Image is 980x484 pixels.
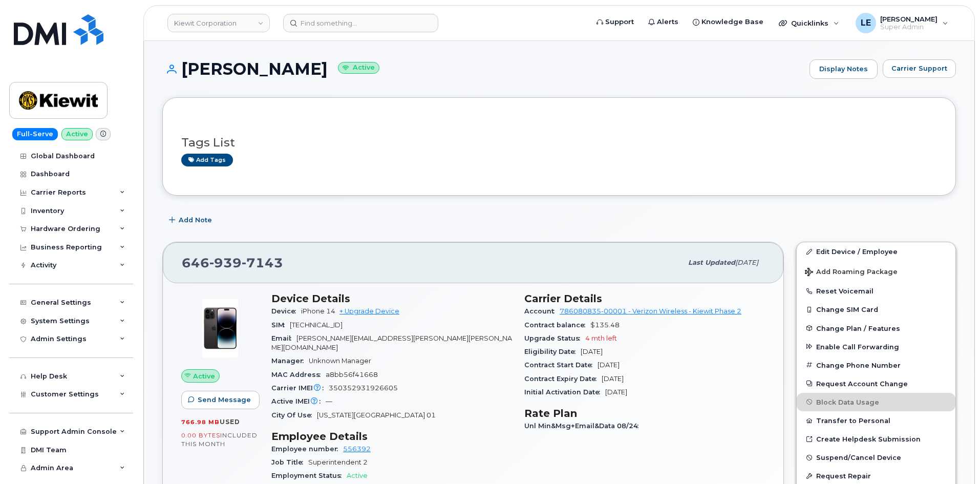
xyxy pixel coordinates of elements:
[271,384,329,392] span: Carrier IMEI
[797,374,955,393] button: Request Account Change
[524,407,765,419] h3: Rate Plan
[797,338,955,356] button: Enable Call Forwarding
[797,411,955,430] button: Transfer to Personal
[209,255,242,270] span: 939
[338,62,379,74] small: Active
[581,348,603,355] span: [DATE]
[271,411,317,419] span: City Of Use
[271,430,512,443] h3: Employee Details
[797,242,955,261] a: Edit Device / Employee
[301,307,335,315] span: iPhone 14
[271,397,326,405] span: Active IMEI
[797,319,955,338] button: Change Plan / Features
[797,393,955,411] button: Block Data Usage
[326,371,378,378] span: a8bb56f41668
[891,64,947,73] span: Carrier Support
[560,307,741,315] a: 786080835-00001 - Verizon Wireless - Kiewit Phase 2
[524,334,585,342] span: Upgrade Status
[242,255,283,270] span: 7143
[162,211,221,229] button: Add Note
[809,59,878,79] a: Display Notes
[308,458,368,466] span: Superintendent 2
[271,445,343,453] span: Employee number
[193,371,215,381] span: Active
[524,375,602,383] span: Contract Expiry Date
[797,300,955,319] button: Change SIM Card
[181,391,260,409] button: Send Message
[816,343,899,350] span: Enable Call Forwarding
[339,307,399,315] a: + Upgrade Device
[271,357,309,365] span: Manager
[524,321,590,329] span: Contract balance
[524,361,598,369] span: Contract Start Date
[735,259,758,266] span: [DATE]
[524,388,605,396] span: Initial Activation Date
[797,261,955,282] button: Add Roaming Package
[181,136,937,149] h3: Tags List
[179,215,212,225] span: Add Note
[797,430,955,448] a: Create Helpdesk Submission
[347,472,368,479] span: Active
[271,292,512,305] h3: Device Details
[935,439,972,476] iframe: Messenger Launcher
[181,418,220,426] span: 766.98 MB
[181,154,233,166] a: Add tags
[309,357,371,365] span: Unknown Manager
[797,448,955,467] button: Suspend/Cancel Device
[343,445,371,453] a: 556392
[271,472,347,479] span: Employment Status
[524,348,581,355] span: Eligibility Date
[271,371,326,378] span: MAC Address
[326,397,332,405] span: —
[805,268,898,278] span: Add Roaming Package
[816,324,900,332] span: Change Plan / Features
[688,259,735,266] span: Last updated
[602,375,624,383] span: [DATE]
[198,395,251,405] span: Send Message
[605,388,627,396] span: [DATE]
[271,458,308,466] span: Job Title
[598,361,620,369] span: [DATE]
[590,321,620,329] span: $135.48
[271,334,512,351] span: [PERSON_NAME][EMAIL_ADDRESS][PERSON_NAME][PERSON_NAME][DOMAIN_NAME]
[524,307,560,315] span: Account
[585,334,617,342] span: 4 mth left
[524,422,644,430] span: Unl Min&Msg+Email&Data 08/24
[797,356,955,374] button: Change Phone Number
[271,321,290,329] span: SIM
[524,292,765,305] h3: Carrier Details
[797,282,955,300] button: Reset Voicemail
[181,432,220,439] span: 0.00 Bytes
[220,418,240,426] span: used
[317,411,436,419] span: [US_STATE][GEOGRAPHIC_DATA] 01
[271,307,301,315] span: Device
[182,255,283,270] span: 646
[271,334,296,342] span: Email
[816,454,901,461] span: Suspend/Cancel Device
[329,384,398,392] span: 350352931926605
[162,60,804,78] h1: [PERSON_NAME]
[883,59,956,78] button: Carrier Support
[189,298,251,359] img: image20231002-3703462-njx0qo.jpeg
[290,321,343,329] span: [TECHNICAL_ID]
